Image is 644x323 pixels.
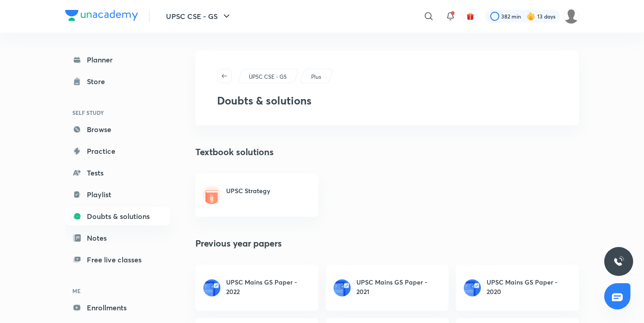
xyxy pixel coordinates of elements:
[356,277,436,296] h6: UPSC Mains GS Paper - 2021
[65,164,170,182] a: Tests
[65,142,170,160] a: Practice
[161,7,237,25] button: UPSC CSE - GS
[311,73,321,81] p: Plus
[463,279,481,297] img: paperset.png
[487,277,566,296] h6: UPSC Mains GS Paper - 2020
[65,51,170,69] a: Planner
[333,279,351,297] img: paperset.png
[65,10,138,23] a: Company Logo
[65,283,170,299] h6: ME
[226,186,270,195] h6: UPSC Strategy
[65,251,170,269] a: Free live classes
[65,185,170,204] a: Playlist
[463,9,478,24] button: avatar
[203,186,221,204] img: book.png
[217,94,312,107] h3: Doubts & solutions
[526,12,535,21] img: streak
[613,256,624,267] img: ttu
[65,229,170,247] a: Notes
[195,145,579,159] h4: Textbook solutions
[203,279,221,297] img: paperset.png
[195,237,579,250] h4: Previous year papers
[563,9,579,24] img: Celina Chingmuan
[65,299,170,317] a: Enrollments
[65,72,170,90] a: Store
[249,73,287,81] p: UPSC CSE - GS
[310,73,323,81] a: Plus
[65,10,138,21] img: Company Logo
[247,73,289,81] a: UPSC CSE - GS
[456,265,579,311] a: UPSC Mains GS Paper - 2020
[65,120,170,138] a: Browse
[226,277,306,296] h6: UPSC Mains GS Paper - 2022
[326,265,449,311] a: UPSC Mains GS Paper - 2021
[195,173,318,217] a: UPSC Strategy
[65,105,170,120] h6: SELF STUDY
[87,76,110,87] div: Store
[195,265,318,311] a: UPSC Mains GS Paper - 2022
[466,12,474,20] img: avatar
[65,207,170,225] a: Doubts & solutions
